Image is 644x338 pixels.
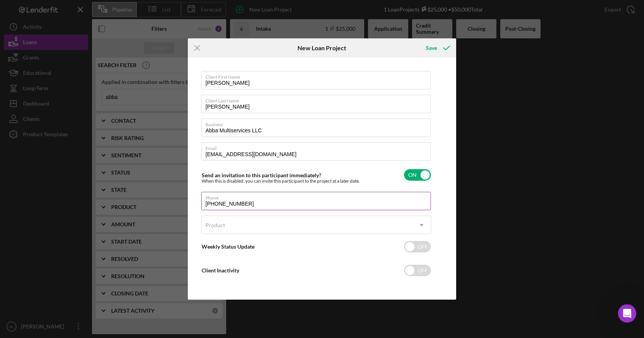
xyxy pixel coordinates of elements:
[618,304,636,323] iframe: Intercom live chat
[205,143,431,151] label: Email
[297,45,346,51] h6: New Loan Project
[418,40,456,56] button: Save
[205,71,431,80] label: Client First Name
[202,267,239,274] label: Client Inactivity
[202,243,255,250] label: Weekly Status Update
[205,119,431,127] label: Business
[202,178,360,184] div: When this is disabled, you can invite this participant to the project at a later date.
[205,95,431,104] label: Client Last Name
[205,192,431,201] label: Phone
[426,40,437,56] div: Save
[202,172,321,178] label: Send an invitation to this participant immediately?
[205,222,225,228] div: Product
